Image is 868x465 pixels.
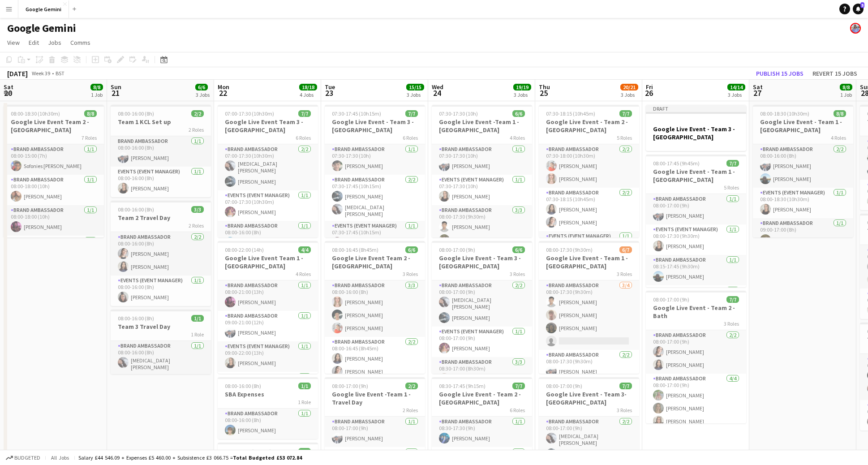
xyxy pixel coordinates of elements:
[539,118,639,134] h3: Google Live Event - Team 2 - [GEOGRAPHIC_DATA]
[728,91,745,98] div: 3 Jobs
[18,0,69,18] button: Google Gemini
[299,84,317,90] span: 18/18
[432,241,532,374] div: 08:00-17:00 (9h)6/6Google Live Event - Team 3 - [GEOGRAPHIC_DATA]3 RolesBrand Ambassador2/208:00-...
[325,144,425,175] app-card-role: Brand Ambassador1/107:30-17:30 (10h)[PERSON_NAME]
[840,84,852,90] span: 8/8
[513,84,531,90] span: 19/19
[405,383,418,389] span: 2/2
[189,126,204,133] span: 2 Roles
[48,39,61,47] span: Jobs
[753,188,853,218] app-card-role: Events (Event Manager)1/108:00-18:30 (10h30m)[PERSON_NAME]
[325,175,425,221] app-card-role: Brand Ambassador2/207:30-17:45 (10h15m)[PERSON_NAME][MEDICAL_DATA][PERSON_NAME]
[512,110,525,117] span: 6/6
[218,341,318,372] app-card-role: Events (Event Manager)1/109:00-22:00 (13h)[PERSON_NAME]
[191,110,204,117] span: 2/2
[67,37,94,48] a: Comms
[325,83,335,91] span: Tue
[111,136,211,167] app-card-role: Brand Ambassador1/108:00-16:00 (8h)[PERSON_NAME]
[653,160,700,167] span: 08:00-17:45 (9h45m)
[646,105,746,151] app-job-card: DraftGoogle Live Event - Team 3 - [GEOGRAPHIC_DATA]
[646,83,653,91] span: Fri
[111,232,211,276] app-card-role: Brand Ambassador2/208:00-16:00 (8h)[PERSON_NAME][PERSON_NAME]
[760,110,809,117] span: 08:00-18:30 (10h30m)
[118,110,154,117] span: 08:00-16:00 (8h)
[216,88,229,98] span: 22
[325,105,425,237] app-job-card: 07:30-17:45 (10h15m)7/7Google Live Event - Team 3 - [GEOGRAPHIC_DATA]6 RolesBrand Ambassador1/107...
[218,409,318,439] app-card-role: Brand Ambassador1/108:00-16:00 (8h)[PERSON_NAME]
[298,399,311,405] span: 1 Role
[840,91,852,98] div: 1 Job
[325,280,425,337] app-card-role: Brand Ambassador3/308:00-16:00 (8h)[PERSON_NAME][PERSON_NAME][PERSON_NAME]
[439,383,486,389] span: 08:30-17:45 (9h15m)
[4,37,23,48] a: View
[91,91,103,98] div: 1 Job
[407,91,424,98] div: 3 Jobs
[118,315,154,322] span: 08:00-16:00 (8h)
[512,383,525,389] span: 7/7
[645,88,653,98] span: 26
[860,2,864,8] span: 5
[646,224,746,255] app-card-role: Events (Event Manager)1/108:00-17:30 (9h30m)[PERSON_NAME]
[617,134,632,141] span: 5 Roles
[218,377,318,439] div: 08:00-16:00 (8h)1/1SBA Expenses1 RoleBrand Ambassador1/108:00-16:00 (8h)[PERSON_NAME]
[406,84,424,90] span: 15/15
[646,374,746,443] app-card-role: Brand Ambassador4/408:00-17:00 (9h)[PERSON_NAME][PERSON_NAME][PERSON_NAME]
[218,311,318,341] app-card-role: Brand Ambassador1/109:00-21:00 (12h)[PERSON_NAME]
[512,246,525,253] span: 6/6
[646,304,746,320] h3: Google Live Event - Team 2 - Bath
[7,39,20,47] span: View
[432,390,532,406] h3: Google Live Event - Team 2 - [GEOGRAPHIC_DATA]
[298,110,311,117] span: 7/7
[7,22,76,35] h1: Google Gemini
[233,454,302,461] span: Total Budgeted £53 072.84
[646,285,746,316] app-card-role: Brand Ambassador1/1
[539,241,639,374] app-job-card: 08:00-17:30 (9h30m)6/7Google Live Event - Team 1 - [GEOGRAPHIC_DATA]3 RolesBrand Ambassador3/408:...
[432,118,532,134] h3: Google Live Event -Team 1 - [GEOGRAPHIC_DATA]
[510,407,525,413] span: 6 Roles
[78,454,302,461] div: Salary £44 546.09 + Expenses £5 460.00 + Subsistence £3 066.75 =
[325,118,425,134] h3: Google Live Event - Team 3 - [GEOGRAPHIC_DATA]
[853,4,864,14] a: 5
[56,70,64,77] div: BST
[298,383,311,389] span: 1/1
[325,390,425,406] h3: Google live Event -Team 1 - Travel Day
[7,69,28,78] div: [DATE]
[25,37,43,48] a: Edit
[4,453,42,463] button: Budgeted
[111,167,211,197] app-card-role: Events (Event Manager)1/108:00-16:00 (8h)[PERSON_NAME]
[539,390,639,406] h3: Google Live Event - Team 3- [GEOGRAPHIC_DATA]
[14,455,40,461] span: Budgeted
[90,84,103,90] span: 8/8
[225,383,261,389] span: 08:00-16:00 (8h)
[752,88,763,98] span: 27
[82,134,97,141] span: 7 Roles
[191,206,204,213] span: 3/3
[646,105,746,112] div: Draft
[111,310,211,374] app-job-card: 08:00-16:00 (8h)1/1Team 3 Travel Day1 RoleBrand Ambassador1/108:00-16:00 (8h)[MEDICAL_DATA][PERSO...
[646,255,746,285] app-card-role: Brand Ambassador1/108:15-17:45 (9h30m)[PERSON_NAME]
[191,331,204,338] span: 1 Role
[332,246,378,253] span: 08:00-16:45 (8h45m)
[30,70,52,77] span: Week 39
[325,241,425,374] app-job-card: 08:00-16:45 (8h45m)6/6Google Live Event Team 2 -[GEOGRAPHIC_DATA]3 RolesBrand Ambassador3/308:00-...
[546,110,595,117] span: 07:30-18:15 (10h45m)
[753,105,853,237] app-job-card: 08:00-18:30 (10h30m)8/8Google Live Event - Team 1 - [GEOGRAPHIC_DATA]4 RolesBrand Ambassador2/208...
[111,201,211,306] div: 08:00-16:00 (8h)3/3Team 2 Travel Day2 RolesBrand Ambassador2/208:00-16:00 (8h)[PERSON_NAME][PERSO...
[646,291,746,423] div: 08:00-17:00 (9h)7/7Google Live Event - Team 2 - Bath3 RolesBrand Ambassador2/208:00-17:00 (9h)[PE...
[218,241,318,374] div: 08:00-22:00 (14h)4/4Google Live Event Team 1 - [GEOGRAPHIC_DATA]4 RolesBrand Ambassador1/108:00-2...
[4,144,104,175] app-card-role: Brand Ambassador1/108:00-15:00 (7h)Sofonies [PERSON_NAME]
[753,83,763,91] span: Sat
[432,83,443,91] span: Wed
[218,83,229,91] span: Mon
[432,417,532,447] app-card-role: Brand Ambassador1/108:30-17:30 (9h)[PERSON_NAME]
[537,88,550,98] span: 25
[514,91,531,98] div: 3 Jobs
[752,68,807,79] button: Publish 15 jobs
[432,205,532,262] app-card-role: Brand Ambassador3/308:00-17:30 (9h30m)[PERSON_NAME][PERSON_NAME]
[11,110,60,117] span: 08:00-18:30 (10h30m)
[724,184,739,191] span: 5 Roles
[653,296,689,303] span: 08:00-17:00 (9h)
[4,175,104,205] app-card-role: Brand Ambassador1/108:00-18:00 (10h)[PERSON_NAME]
[4,118,104,134] h3: Google Live Event Team 2 - [GEOGRAPHIC_DATA]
